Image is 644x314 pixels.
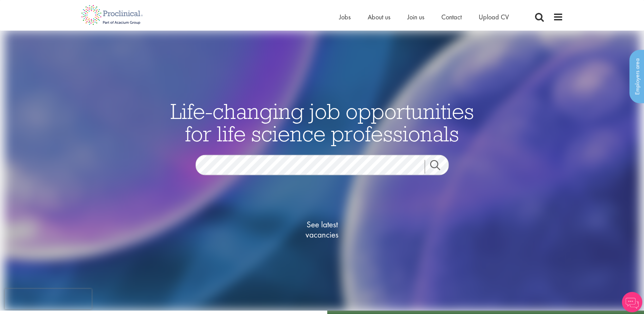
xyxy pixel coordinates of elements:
img: Chatbot [622,292,642,312]
img: candidate home [4,31,640,311]
a: Contact [441,13,462,21]
a: Join us [407,13,424,21]
a: Jobs [339,13,351,21]
a: See latestvacancies [288,192,356,267]
a: Job search submit button [425,160,454,174]
iframe: reCAPTCHA [5,289,92,309]
a: About us [368,13,390,21]
span: See latest vacancies [288,220,356,240]
a: Upload CV [479,13,509,21]
span: Life-changing job opportunities for life science professionals [170,98,474,147]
